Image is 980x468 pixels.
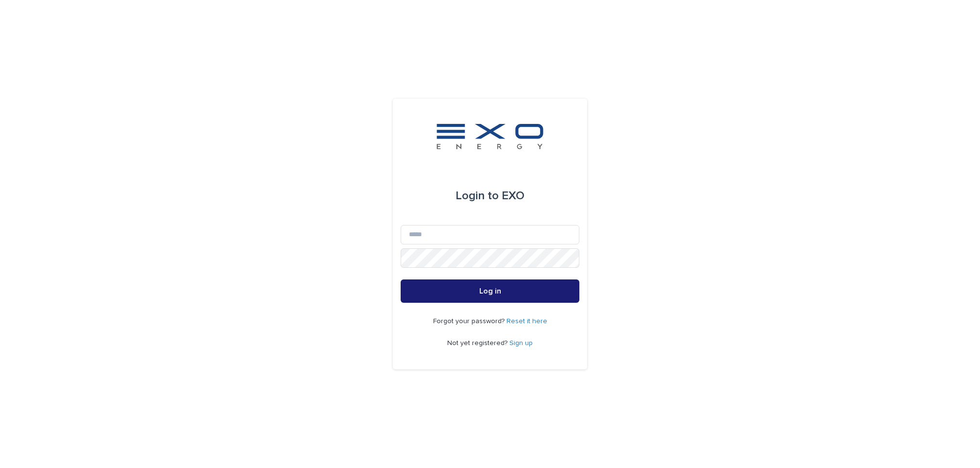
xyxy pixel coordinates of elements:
[456,182,524,209] div: EXO
[479,287,501,295] span: Log in
[435,122,545,151] img: FKS5r6ZBThi8E5hshIGi
[456,190,499,202] span: Login to
[447,340,509,347] span: Not yet registered?
[509,340,533,347] a: Sign up
[507,318,547,325] a: Reset it here
[433,318,507,325] span: Forgot your password?
[401,279,579,303] button: Log in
